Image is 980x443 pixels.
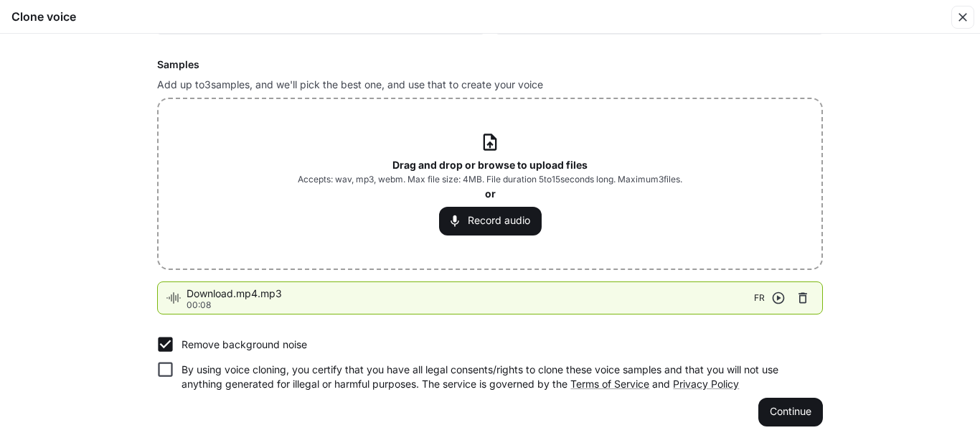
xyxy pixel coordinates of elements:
[187,286,754,301] span: Download.mp4.mp3
[182,337,307,352] p: Remove background noise
[392,159,588,171] b: Drag and drop or browse to upload files
[298,172,682,187] span: Accepts: wav, mp3, webm. Max file size: 4MB. File duration 5 to 15 seconds long. Maximum 3 files.
[439,207,542,236] button: Record audio
[187,301,754,309] p: 00:08
[754,291,765,305] span: FR
[570,378,649,390] a: Terms of Service
[157,57,823,72] h6: Samples
[485,187,496,200] b: or
[758,398,823,426] button: Continue
[182,363,811,391] p: By using voice cloning, you certify that you have all legal consents/rights to clone these voice ...
[673,378,739,390] a: Privacy Policy
[11,9,76,24] h5: Clone voice
[157,78,823,92] p: Add up to 3 samples, and we'll pick the best one, and use that to create your voice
